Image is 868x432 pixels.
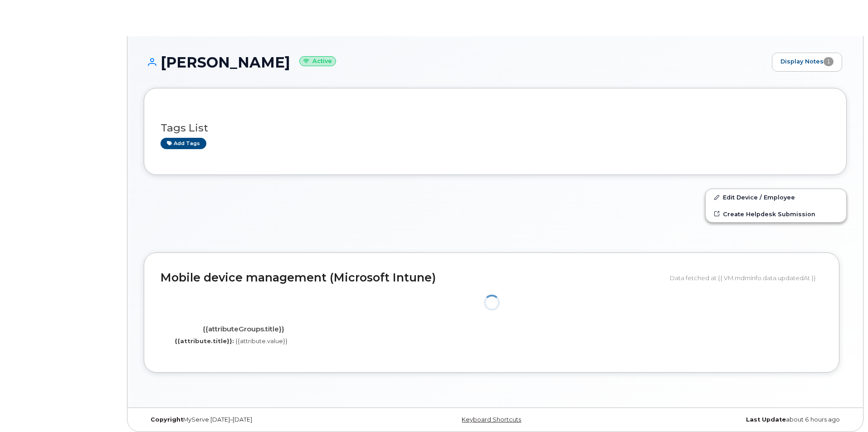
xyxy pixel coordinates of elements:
[824,57,834,66] span: 1
[161,138,206,149] a: Add tags
[144,54,767,70] h1: [PERSON_NAME]
[706,189,846,205] a: Edit Device / Employee
[462,416,521,423] a: Keyboard Shortcuts
[235,337,288,345] span: {{attribute.value}}
[670,269,823,286] div: Data fetched at {{ VM.mdmInfo.data.updatedAt }}
[772,53,842,72] a: Display Notes1
[299,56,336,67] small: Active
[144,416,378,423] div: MyServe [DATE]–[DATE]
[175,337,234,345] label: {{attribute.title}}:
[167,325,319,333] h4: {{attributeGroups.title}}
[161,272,663,284] h2: Mobile device management (Microsoft Intune)
[612,416,847,423] div: about 6 hours ago
[151,416,183,423] strong: Copyright
[706,206,846,222] a: Create Helpdesk Submission
[161,122,830,134] h3: Tags List
[746,416,786,423] strong: Last Update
